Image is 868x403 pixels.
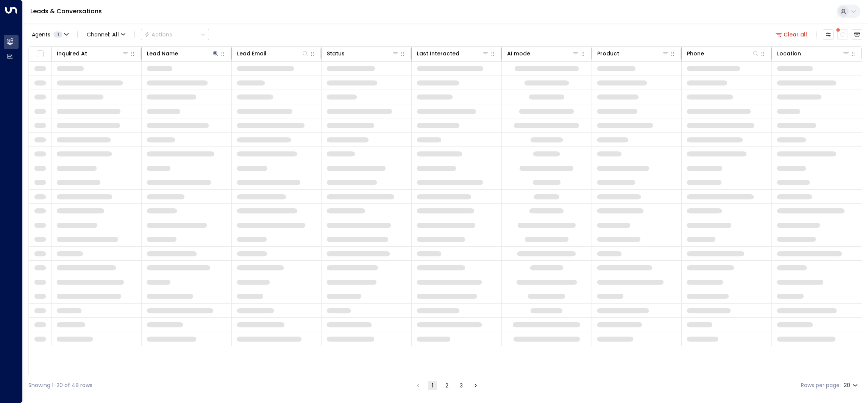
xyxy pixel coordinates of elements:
div: Phone [687,49,704,58]
span: Channel: [84,29,128,40]
div: Location [777,49,850,58]
span: There are new threads available. Refresh the grid to view the latest updates. [837,29,848,40]
div: Location [777,49,801,58]
div: Button group with a nested menu [141,29,209,40]
div: Status [327,49,399,58]
div: Product [597,49,670,58]
button: Actions [141,29,209,40]
div: AI mode [507,49,530,58]
div: AI mode [507,49,579,58]
div: 20 [844,380,859,391]
div: Last Interacted [417,49,489,58]
div: Inquired At [57,49,129,58]
button: Customize [823,29,834,40]
div: Product [597,49,619,58]
div: Inquired At [57,49,87,58]
button: Go to page 2 [442,381,451,390]
span: All [112,31,119,38]
button: page 1 [428,381,437,390]
span: 1 [53,31,62,38]
div: Status [327,49,345,58]
div: Showing 1-20 of 48 rows [28,381,92,389]
div: Lead Name [147,49,219,58]
div: Lead Name [147,49,178,58]
div: Actions [144,31,172,38]
div: Lead Email [237,49,309,58]
button: Go to page 3 [457,381,466,390]
button: Clear all [773,29,810,40]
button: Go to next page [471,381,480,390]
a: Leads & Conversations [30,7,102,16]
span: Agents [32,32,50,37]
div: Last Interacted [417,49,459,58]
button: Channel:All [84,29,128,40]
button: Archived Leads [852,29,862,40]
nav: pagination navigation [413,381,481,390]
button: Agents1 [28,29,71,40]
div: Phone [687,49,759,58]
label: Rows per page: [801,381,841,389]
div: Lead Email [237,49,266,58]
